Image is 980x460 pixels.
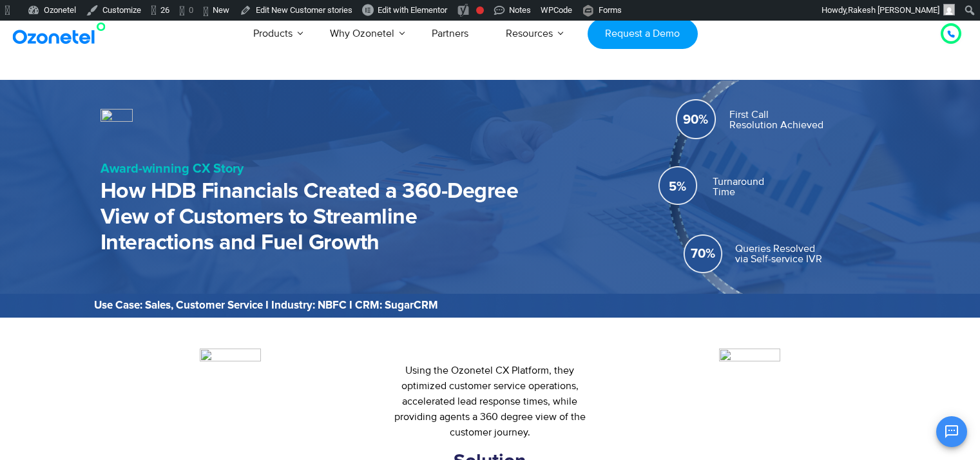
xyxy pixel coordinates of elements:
[476,6,484,14] div: Focus keyphrase not set
[101,162,623,175] h5: Award-winning CX Story
[487,12,572,55] a: Resources
[413,12,487,55] a: Partners
[713,177,879,197] div: Turnaround Time
[378,5,447,15] span: Edit with Elementor
[735,244,879,264] div: Queries Resolved via Self-service IVR
[652,180,704,193] h5: 5%
[848,5,939,15] span: Rakesh [PERSON_NAME]
[101,179,519,256] h2: How HDB Financials Created a 360-Degree View of Customers to Streamline Interactions and Fuel Growth
[729,110,879,130] div: First Call Resolution Achieved
[235,12,311,55] a: Products
[94,300,887,311] h6: Use Case: Sales, Customer Service I Industry: NBFC I CRM: SugarCRM
[649,113,742,126] h5: 90%
[936,416,967,447] button: Open chat
[311,12,413,55] a: Why Ozonetel
[392,363,588,440] p: Using the Ozonetel CX Platform, they optimized customer service operations, accelerated lead resp...
[642,247,764,260] h5: 70%
[588,19,698,49] a: Request a Demo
